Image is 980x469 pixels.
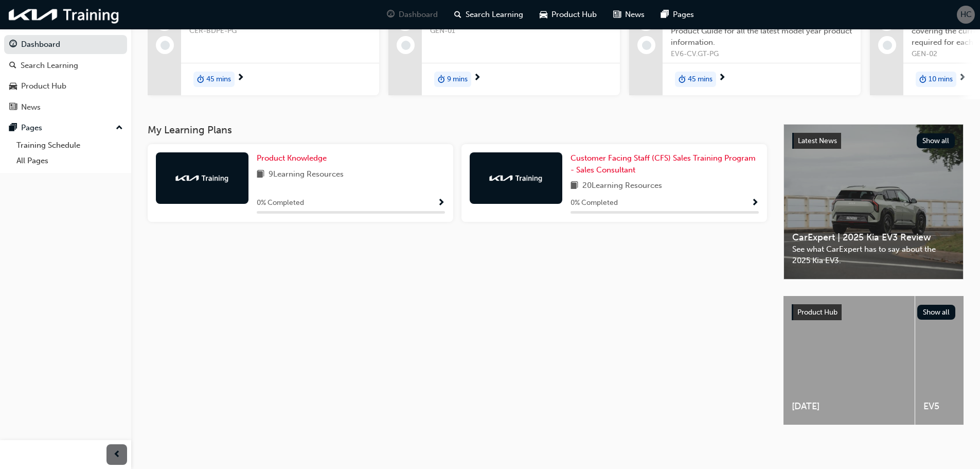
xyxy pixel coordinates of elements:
[12,153,127,169] a: All Pages
[798,136,837,145] span: Latest News
[625,9,645,21] span: News
[257,197,304,209] span: 0 % Completed
[466,9,523,21] span: Search Learning
[4,56,127,75] a: Search Learning
[4,118,127,137] button: Pages
[883,41,892,50] span: learningRecordVerb_NONE-icon
[653,4,702,25] a: pages-iconPages
[613,8,621,21] span: news-icon
[718,74,726,83] span: next-icon
[679,73,686,86] span: duration-icon
[792,133,955,149] a: Latest NewsShow all
[9,40,17,49] span: guage-icon
[957,6,975,24] button: HC
[116,121,123,135] span: up-icon
[571,197,618,209] span: 0 % Completed
[605,4,653,25] a: news-iconNews
[797,308,838,317] span: Product Hub
[531,4,605,25] a: car-iconProduct Hub
[571,153,756,175] span: Customer Facing Staff (CFS) Sales Training Program - Sales Consultant
[437,197,445,210] button: Show Progress
[751,199,759,208] span: Show Progress
[917,133,955,148] button: Show all
[257,153,327,163] span: Product Knowledge
[9,103,17,112] span: news-icon
[792,304,955,321] a: Product HubShow all
[379,4,446,25] a: guage-iconDashboard
[917,305,956,320] button: Show all
[4,98,127,117] a: News
[642,41,651,50] span: learningRecordVerb_NONE-icon
[21,80,66,92] div: Product Hub
[673,9,694,21] span: Pages
[113,448,121,461] span: prev-icon
[9,61,16,71] span: search-icon
[4,77,127,96] a: Product Hub
[571,152,759,176] a: Customer Facing Staff (CFS) Sales Training Program - Sales Consultant
[571,180,578,193] span: book-icon
[161,41,170,50] span: learningRecordVerb_NONE-icon
[9,82,17,91] span: car-icon
[12,137,127,153] a: Training Schedule
[189,25,371,37] span: CER-BDPE-PG
[960,9,972,21] span: HC
[540,8,547,21] span: car-icon
[446,4,531,25] a: search-iconSearch Learning
[174,173,230,183] img: kia-training
[488,173,544,183] img: kia-training
[21,101,41,113] div: News
[929,74,953,85] span: 10 mins
[401,41,411,50] span: learningRecordVerb_NONE-icon
[792,232,955,244] span: CarExpert | 2025 Kia EV3 Review
[438,73,445,86] span: duration-icon
[551,9,597,21] span: Product Hub
[671,13,852,48] span: Introducing the EV6 GT ([DOMAIN_NAME]) Product Guide for all the latest model year product inform...
[4,33,127,118] button: DashboardSearch LearningProduct HubNews
[257,152,331,164] a: Product Knowledge
[5,4,123,25] img: kia-training
[399,9,438,21] span: Dashboard
[21,122,42,134] div: Pages
[4,35,127,54] a: Dashboard
[792,401,906,412] span: [DATE]
[783,124,964,280] a: Latest NewsShow allCarExpert | 2025 Kia EV3 ReviewSee what CarExpert has to say about the 2025 Ki...
[661,8,669,21] span: pages-icon
[783,296,915,425] a: [DATE]
[751,197,759,210] button: Show Progress
[582,180,662,193] span: 20 Learning Resources
[919,73,926,86] span: duration-icon
[206,74,231,85] span: 45 mins
[671,48,852,60] span: EV6-CV.GT-PG
[688,74,712,85] span: 45 mins
[958,74,966,83] span: next-icon
[387,8,395,21] span: guage-icon
[473,74,481,83] span: next-icon
[21,60,78,72] div: Search Learning
[792,244,955,267] span: See what CarExpert has to say about the 2025 Kia EV3.
[447,74,468,85] span: 9 mins
[454,8,461,21] span: search-icon
[430,25,612,37] span: GEN-01
[269,168,344,181] span: 9 Learning Resources
[148,124,767,136] h3: My Learning Plans
[197,73,204,86] span: duration-icon
[237,74,244,83] span: next-icon
[257,168,264,181] span: book-icon
[437,199,445,208] span: Show Progress
[9,124,17,133] span: pages-icon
